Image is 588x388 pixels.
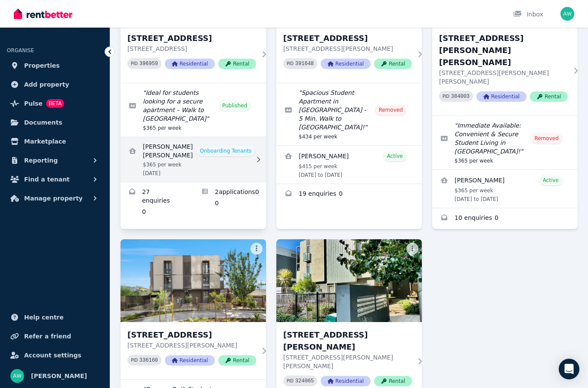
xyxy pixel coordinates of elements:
a: Edit listing: Immediate Available: Convenient & Secure Student Living in Box Hill! [432,116,578,169]
span: Properties [24,60,60,71]
button: Manage property [7,190,103,207]
p: [STREET_ADDRESS][PERSON_NAME] [127,341,256,350]
span: Account settings [24,350,81,360]
span: Residential [321,376,371,386]
span: Residential [165,355,215,366]
a: Enquiries for 113/6 John St, Box Hill [432,208,578,229]
span: Refer a friend [24,331,71,341]
a: View details for Hwangwoon Lee [432,170,578,208]
small: PID [287,379,294,383]
a: Properties [7,57,103,74]
span: Rental [374,376,412,386]
span: ORGANISE [7,47,34,53]
img: 306/8 Bruce Street, Box Hill [276,239,422,322]
p: [STREET_ADDRESS] [127,44,256,53]
code: 336160 [139,357,158,363]
img: RentBetter [14,7,72,20]
a: Edit listing: Ideal for students looking for a secure apartment – Walk to Monash Uni [121,83,266,137]
code: 384003 [451,94,470,100]
div: Inbox [513,10,543,19]
a: View details for Gowtham Sriram Selvakumar [121,137,266,182]
div: Open Intercom Messenger [559,359,579,379]
span: Marketplace [24,136,66,147]
span: Manage property [24,193,83,203]
span: Reporting [24,155,58,166]
small: PID [131,61,138,66]
h3: [STREET_ADDRESS] [127,32,256,44]
span: Documents [24,117,62,128]
span: Rental [530,91,568,102]
code: 324065 [295,378,314,384]
code: 391648 [295,61,314,67]
img: Andrew Wong [560,7,574,21]
small: PID [131,358,138,363]
span: BETA [46,99,64,108]
span: Rental [218,59,256,69]
span: Help centre [24,312,64,322]
p: [STREET_ADDRESS][PERSON_NAME][PERSON_NAME] [283,353,412,370]
h3: [STREET_ADDRESS] [127,329,256,341]
a: 109/1 Wellington Road, Box Hill[STREET_ADDRESS][STREET_ADDRESS][PERSON_NAME]PID 336160Residential... [121,239,266,379]
img: Andrew Wong [10,369,24,383]
small: PID [443,94,449,99]
span: Residential [321,59,371,69]
p: [STREET_ADDRESS][PERSON_NAME] [283,44,412,53]
span: [PERSON_NAME] [31,371,87,381]
a: Enquiries for 203/60 Waverley Rd, Malvern East [121,182,193,223]
span: Pulse [24,98,43,109]
span: Rental [218,355,256,366]
span: Residential [477,91,526,102]
button: More options [251,243,263,255]
button: More options [406,243,418,255]
a: Add property [7,76,103,93]
h3: [STREET_ADDRESS] [283,32,412,44]
button: Find a tenant [7,171,103,188]
a: Marketplace [7,133,103,150]
h3: [STREET_ADDRESS][PERSON_NAME][PERSON_NAME] [439,32,568,69]
span: Find a tenant [24,174,70,185]
a: PulseBETA [7,95,103,112]
a: Refer a friend [7,328,103,345]
img: 109/1 Wellington Road, Box Hill [121,239,266,322]
p: [STREET_ADDRESS][PERSON_NAME][PERSON_NAME] [439,69,568,86]
a: Applications for 203/60 Waverley Rd, Malvern East [193,182,266,223]
a: Edit listing: Spacious Student Apartment in Carlton - 5 Min. Walk to Melbourne Uni! [276,83,422,145]
span: Add property [24,79,69,90]
a: View details for Rayan Alamri [276,146,422,184]
span: Rental [374,59,412,69]
code: 396959 [139,61,158,67]
a: Account settings [7,347,103,364]
button: Reporting [7,152,103,169]
a: Enquiries for 602/131 Pelham St, Carlton [276,184,422,205]
span: Residential [165,59,215,69]
h3: [STREET_ADDRESS][PERSON_NAME] [283,329,412,353]
small: PID [287,61,294,66]
a: Documents [7,114,103,131]
a: Help centre [7,309,103,326]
